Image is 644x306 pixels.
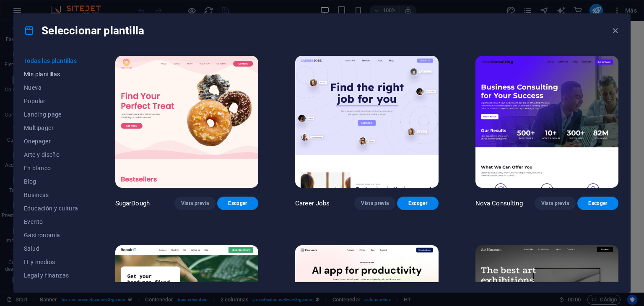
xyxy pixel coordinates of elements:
[24,228,78,242] button: Gastronomía
[24,148,78,161] button: Arte y diseño
[24,192,78,198] span: Business
[404,200,431,207] span: Escoger
[24,188,78,202] button: Business
[224,200,252,207] span: Escoger
[577,197,618,210] button: Escoger
[24,135,78,148] button: Onepager
[24,121,78,135] button: Multipager
[24,272,78,279] span: Legal y finanzas
[24,175,78,188] button: Blog
[475,56,618,188] img: Nova Consulting
[24,269,78,282] button: Legal y finanzas
[361,200,389,207] span: Vista previa
[475,199,523,207] p: Nova Consulting
[354,197,395,210] button: Vista previa
[24,111,78,118] span: Landing page
[24,98,78,104] span: Popular
[397,197,438,210] button: Escoger
[24,81,78,94] button: Nueva
[24,138,78,145] span: Onepager
[24,242,78,255] button: Salud
[24,218,78,225] span: Evento
[24,255,78,269] button: IT y medios
[24,57,78,64] span: Todas las plantillas
[24,94,78,108] button: Popular
[174,197,216,210] button: Vista previa
[24,202,78,215] button: Educación y cultura
[295,199,330,207] p: Career Jobs
[115,56,258,188] img: SugarDough
[115,199,150,207] p: SugarDough
[24,178,78,185] span: Blog
[24,151,78,158] span: Arte y diseño
[24,71,78,78] span: Mis plantillas
[24,54,78,67] button: Todas las plantillas
[217,197,258,210] button: Escoger
[24,84,78,91] span: Nueva
[24,205,78,212] span: Educación y cultura
[24,108,78,121] button: Landing page
[24,245,78,252] span: Salud
[24,215,78,228] button: Evento
[24,24,144,37] h4: Seleccionar plantilla
[24,124,78,131] span: Multipager
[24,165,78,171] span: En blanco
[535,197,576,210] button: Vista previa
[295,56,438,188] img: Career Jobs
[181,200,209,207] span: Vista previa
[24,161,78,175] button: En blanco
[541,200,569,207] span: Vista previa
[584,200,612,207] span: Escoger
[24,232,78,239] span: Gastronomía
[24,67,78,81] button: Mis plantillas
[24,259,78,265] span: IT y medios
